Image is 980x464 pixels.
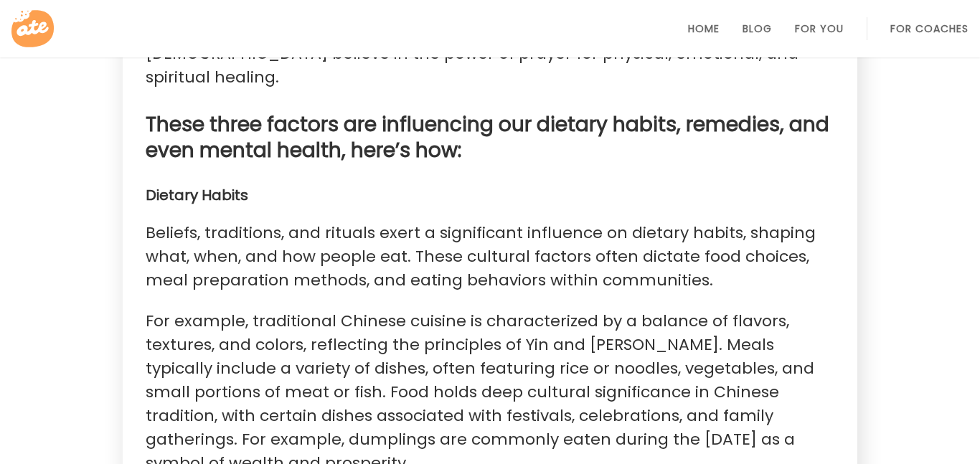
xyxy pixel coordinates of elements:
[688,23,720,34] a: Home
[146,112,834,164] h3: These three factors are influencing our dietary habits, remedies, and even mental health, here’s ...
[146,221,834,292] p: Beliefs, traditions, and rituals exert a significant influence on dietary habits, shaping what, w...
[890,23,969,34] a: For Coaches
[146,186,834,204] h4: Dietary Habits
[743,23,772,34] a: Blog
[795,23,844,34] a: For You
